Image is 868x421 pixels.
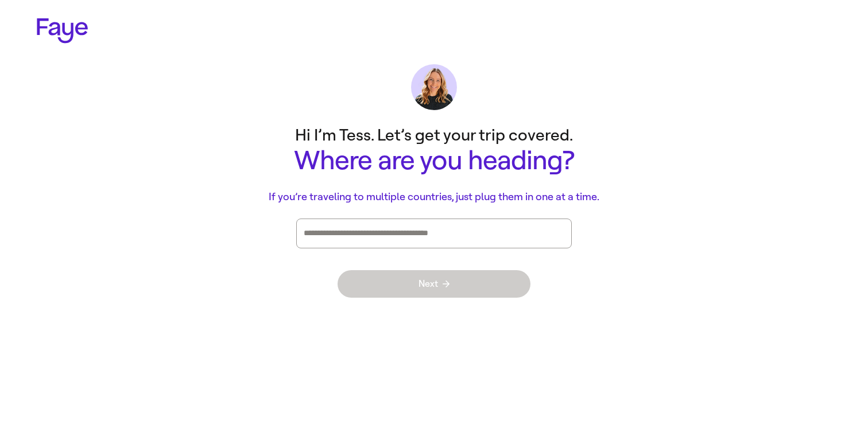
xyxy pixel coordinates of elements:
p: If you’re traveling to multiple countries, just plug them in one at a time. [204,189,664,205]
h1: Where are you heading? [204,146,664,176]
p: Hi I’m Tess. Let’s get your trip covered. [204,124,664,146]
span: Next [418,279,449,289]
div: Press enter after you type each destination [304,219,564,248]
button: Next [338,270,530,298]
